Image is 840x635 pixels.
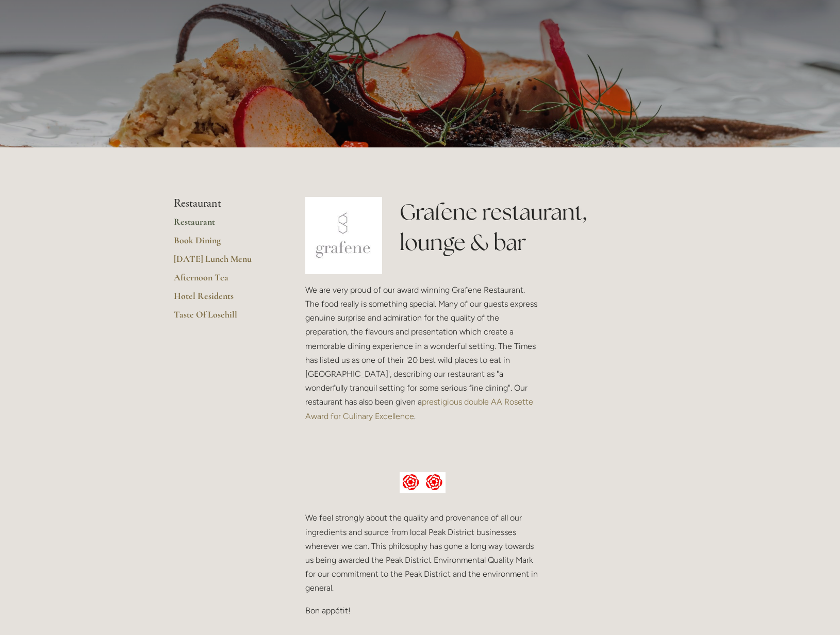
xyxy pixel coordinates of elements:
[174,216,272,235] a: Restaurant
[305,197,383,274] img: grafene.jpg
[174,235,272,253] a: Book Dining
[174,290,272,309] a: Hotel Residents
[305,283,540,423] p: We are very proud of our award winning Grafene Restaurant. The food really is something special. ...
[174,197,272,210] li: Restaurant
[174,272,272,290] a: Afternoon Tea
[305,397,535,421] a: prestigious double AA Rosette Award for Culinary Excellence
[305,511,540,595] p: We feel strongly about the quality and provenance of all our ingredients and source from local Pe...
[400,197,666,258] h1: Grafene restaurant, lounge & bar
[174,253,272,272] a: [DATE] Lunch Menu
[305,604,540,617] p: Bon appétit!
[174,309,272,327] a: Taste Of Losehill
[400,472,446,494] img: AA culinary excellence.jpg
